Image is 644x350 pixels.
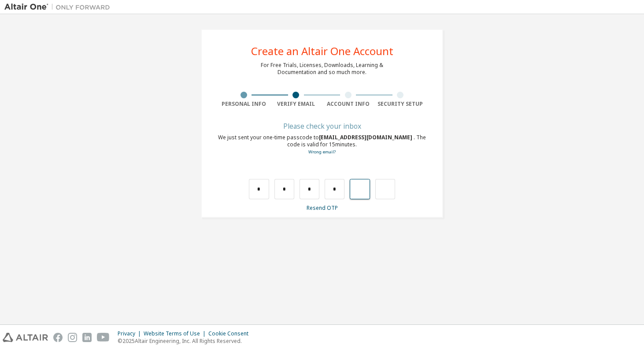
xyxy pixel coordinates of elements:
img: linkedin.svg [82,333,92,342]
div: Create an Altair One Account [251,46,393,56]
div: Personal Info [218,101,270,108]
div: Security Setup [374,101,427,108]
img: facebook.svg [53,333,63,342]
div: Verify Email [270,101,322,108]
div: For Free Trials, Licenses, Downloads, Learning & Documentation and so much more. [261,62,383,76]
a: Resend OTP [307,204,338,212]
div: Website Terms of Use [144,330,208,337]
img: youtube.svg [97,333,110,342]
div: Please check your inbox [218,123,426,129]
div: Account Info [322,101,374,108]
img: Altair One [4,3,115,11]
a: Go back to the registration form [308,149,336,155]
p: © 2025 Altair Engineering, Inc. All Rights Reserved. [118,337,254,345]
div: Cookie Consent [208,330,254,337]
span: [EMAIL_ADDRESS][DOMAIN_NAME] [319,134,414,141]
img: instagram.svg [68,333,77,342]
div: We just sent your one-time passcode to . The code is valid for 15 minutes. [218,134,426,156]
div: Privacy [118,330,144,337]
img: altair_logo.svg [3,333,48,342]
